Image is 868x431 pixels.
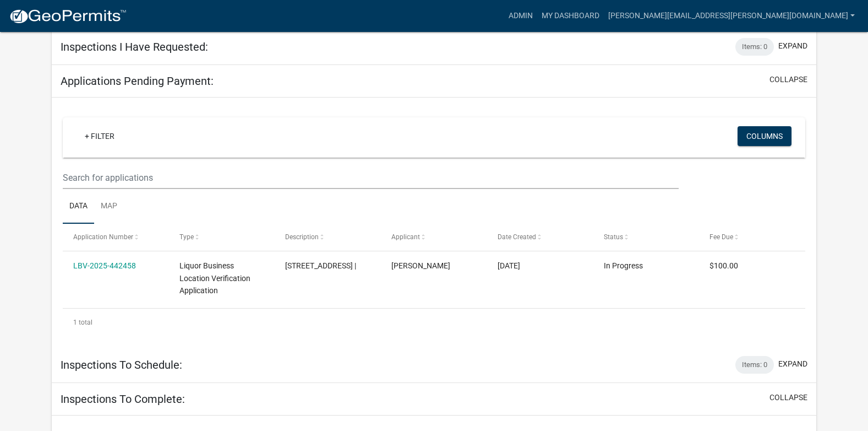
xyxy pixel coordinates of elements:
[179,233,194,241] span: Type
[487,224,593,250] datatable-header-cell: Date Created
[63,309,805,336] div: 1 total
[169,224,275,250] datatable-header-cell: Type
[537,6,604,26] a: My Dashboard
[778,40,807,52] button: expand
[381,224,487,250] datatable-header-cell: Applicant
[709,261,738,270] span: $100.00
[504,6,537,26] a: Admin
[604,6,859,26] a: [PERSON_NAME][EMAIL_ADDRESS][PERSON_NAME][DOMAIN_NAME]
[769,74,807,85] button: collapse
[604,261,643,270] span: In Progress
[699,224,805,250] datatable-header-cell: Fee Due
[179,261,250,295] span: Liquor Business Location Verification Application
[769,392,807,403] button: collapse
[63,166,679,189] input: Search for applications
[61,74,214,88] h5: Applications Pending Payment:
[76,126,123,146] a: + Filter
[391,261,450,270] span: Shylee Bryanne Harreld-Swan
[63,224,169,250] datatable-header-cell: Application Number
[498,261,520,270] span: 06/27/2025
[391,233,420,241] span: Applicant
[94,189,124,224] a: Map
[735,38,774,56] div: Items: 0
[61,392,185,406] h5: Inspections To Complete:
[73,233,133,241] span: Application Number
[498,233,536,241] span: Date Created
[73,261,136,270] a: LBV-2025-442458
[285,233,319,241] span: Description
[778,358,807,370] button: expand
[709,233,733,241] span: Fee Due
[63,189,94,224] a: Data
[738,126,791,146] button: Columns
[275,224,381,250] datatable-header-cell: Description
[593,224,699,250] datatable-header-cell: Status
[61,358,182,371] h5: Inspections To Schedule:
[735,356,774,374] div: Items: 0
[61,40,208,53] h5: Inspections I Have Requested:
[52,98,816,347] div: collapse
[285,261,356,270] span: 7983 E 400 N, Kokomo, IN 46901 |
[604,233,623,241] span: Status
